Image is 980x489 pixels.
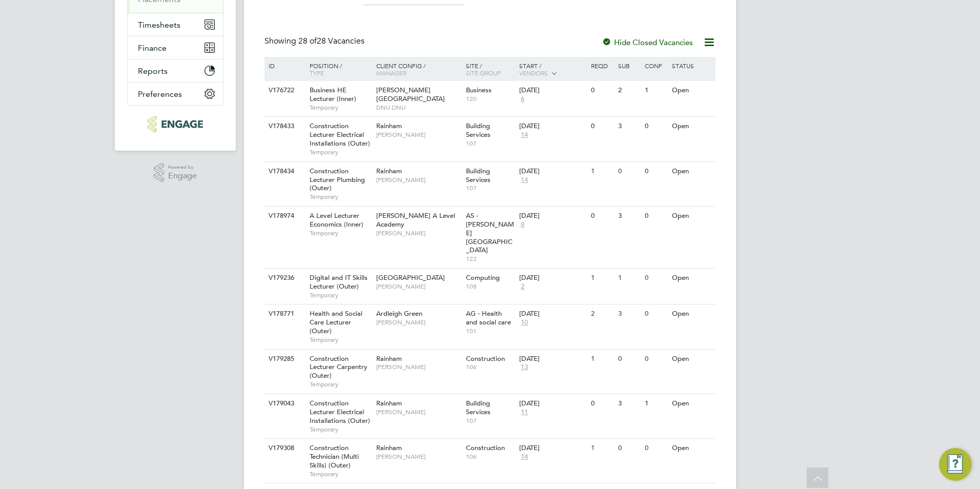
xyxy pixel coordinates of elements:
[463,57,517,81] div: Site /
[519,444,586,453] div: [DATE]
[669,439,714,458] div: Open
[168,172,197,180] span: Engage
[466,69,501,77] span: Site Group
[374,57,463,81] div: Client Config /
[138,20,180,30] span: Timesheets
[588,269,615,288] div: 1
[310,69,324,77] span: Type
[588,81,615,100] div: 0
[616,207,642,226] div: 3
[669,162,714,181] div: Open
[519,95,526,104] span: 6
[616,394,642,413] div: 3
[266,269,302,288] div: V179236
[266,57,302,74] div: ID
[466,443,505,452] span: Construction
[310,399,370,425] span: Construction Lecturer Electrical Installations (Outer)
[310,425,371,434] span: Temporary
[128,13,223,36] button: Timesheets
[168,163,197,172] span: Powered by
[376,354,402,363] span: Rainham
[466,363,515,371] span: 106
[466,327,515,335] span: 101
[154,163,197,182] a: Powered byEngage
[310,121,370,148] span: Construction Lecturer Electrical Installations (Outer)
[642,57,669,74] div: Conf
[302,57,374,81] div: Position /
[376,399,402,407] span: Rainham
[310,380,371,389] span: Temporary
[298,36,317,46] span: 28 of
[466,273,500,282] span: Computing
[616,162,642,181] div: 0
[588,117,615,136] div: 0
[519,220,526,229] span: 8
[376,69,406,77] span: Manager
[588,304,615,323] div: 2
[266,162,302,181] div: V178434
[519,310,586,318] div: [DATE]
[138,66,168,76] span: Reports
[298,36,364,46] span: 28 Vacancies
[376,408,461,416] span: [PERSON_NAME]
[266,117,302,136] div: V178433
[642,269,669,288] div: 0
[519,318,529,327] span: 10
[466,417,515,425] span: 107
[642,350,669,369] div: 0
[519,282,526,291] span: 2
[376,86,445,103] span: [PERSON_NAME][GEOGRAPHIC_DATA]
[310,86,356,103] span: Business HE Lecturer (Inner)
[266,394,302,413] div: V179043
[266,304,302,323] div: V178771
[466,211,514,255] span: AS - [PERSON_NAME][GEOGRAPHIC_DATA]
[519,69,548,77] span: Vendors
[148,116,202,132] img: carbonrecruitment-logo-retina.png
[376,131,461,139] span: [PERSON_NAME]
[376,282,461,291] span: [PERSON_NAME]
[519,212,586,220] div: [DATE]
[466,184,515,192] span: 107
[310,229,371,237] span: Temporary
[376,211,455,229] span: [PERSON_NAME] A Level Academy
[616,304,642,323] div: 3
[310,211,363,229] span: A Level Lecturer Economics (Inner)
[310,336,371,344] span: Temporary
[588,350,615,369] div: 1
[466,399,491,416] span: Building Services
[669,350,714,369] div: Open
[138,43,167,53] span: Finance
[310,309,362,335] span: Health and Social Care Lecturer (Outer)
[376,453,461,461] span: [PERSON_NAME]
[669,304,714,323] div: Open
[588,439,615,458] div: 1
[466,282,515,291] span: 108
[616,117,642,136] div: 3
[642,207,669,226] div: 0
[642,81,669,100] div: 1
[266,81,302,100] div: V176722
[310,193,371,201] span: Temporary
[466,453,515,461] span: 106
[310,443,359,470] span: Construction Technician (Multi Skills) (Outer)
[519,176,529,185] span: 14
[588,207,615,226] div: 0
[376,318,461,327] span: [PERSON_NAME]
[669,117,714,136] div: Open
[519,453,529,461] span: 14
[616,350,642,369] div: 0
[128,83,223,105] button: Preferences
[376,363,461,371] span: [PERSON_NAME]
[519,274,586,282] div: [DATE]
[519,408,529,417] span: 11
[466,139,515,148] span: 107
[376,104,461,112] span: DNU DNU
[669,394,714,413] div: Open
[519,363,529,372] span: 13
[466,354,505,363] span: Construction
[128,36,223,59] button: Finance
[519,167,586,176] div: [DATE]
[669,269,714,288] div: Open
[642,162,669,181] div: 0
[310,273,367,291] span: Digital and IT Skills Lecturer (Outer)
